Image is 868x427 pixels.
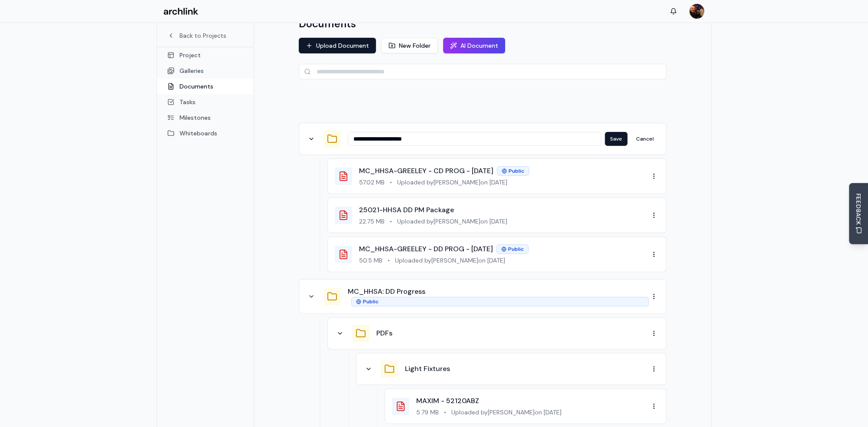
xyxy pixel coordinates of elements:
[443,38,505,53] button: AI Document
[327,236,666,272] div: MC_HHSA-GREELEY - DD PROG - [DATE]Public50.5 MB•Uploaded by[PERSON_NAME]on [DATE]
[605,132,627,146] button: Save
[397,217,507,226] span: Uploaded by [PERSON_NAME] on [DATE]
[167,31,243,40] a: Back to Projects
[359,217,385,226] span: 22.75 MB
[348,286,425,297] button: MC_HHSA: DD Progress
[381,38,438,53] button: New Folder
[363,298,379,305] span: Public
[299,38,376,53] button: Upload Document
[444,408,446,417] span: •
[388,256,390,265] span: •
[854,194,863,225] span: FEEDBACK
[397,178,507,187] span: Uploaded by [PERSON_NAME] on [DATE]
[405,364,450,374] button: Light Fixtures
[689,4,704,19] img: MARC JONES
[356,353,666,385] div: Light Fixtures
[395,256,505,265] span: Uploaded by [PERSON_NAME] on [DATE]
[385,388,666,424] div: MAXIM - 52120ABZ5.79 MB•Uploaded by[PERSON_NAME]on [DATE]
[299,17,356,31] h1: Documents
[157,110,254,125] a: Milestones
[359,178,385,187] span: 57.02 MB
[157,47,254,63] a: Project
[359,166,493,175] a: MC_HHSA-GREELEY - CD PROG - [DATE]
[163,8,198,15] img: Archlink
[299,123,666,155] div: SaveCancel
[327,317,666,349] div: PDFs
[157,125,254,141] a: Whiteboards
[299,279,666,314] div: MC_HHSA: DD ProgressPublic
[157,94,254,110] a: Tasks
[359,256,382,265] span: 50.5 MB
[327,158,666,194] div: MC_HHSA-GREELEY - CD PROG - [DATE]Public57.02 MB•Uploaded by[PERSON_NAME]on [DATE]
[157,79,254,94] a: Documents
[416,396,479,405] a: MAXIM - 52120ABZ
[509,168,524,174] span: Public
[390,217,392,226] span: •
[508,246,524,253] span: Public
[416,408,439,417] span: 5.79 MB
[631,132,659,146] button: Cancel
[451,408,561,417] span: Uploaded by [PERSON_NAME] on [DATE]
[359,244,493,253] a: MC_HHSA-GREELEY - DD PROG - [DATE]
[157,63,254,79] a: Galleries
[390,178,392,187] span: •
[359,205,454,214] a: 25021-HHSA DD PM Package
[376,328,392,338] button: PDFs
[327,197,666,233] div: 25021-HHSA DD PM Package22.75 MB•Uploaded by[PERSON_NAME]on [DATE]
[849,183,868,244] button: Send Feedback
